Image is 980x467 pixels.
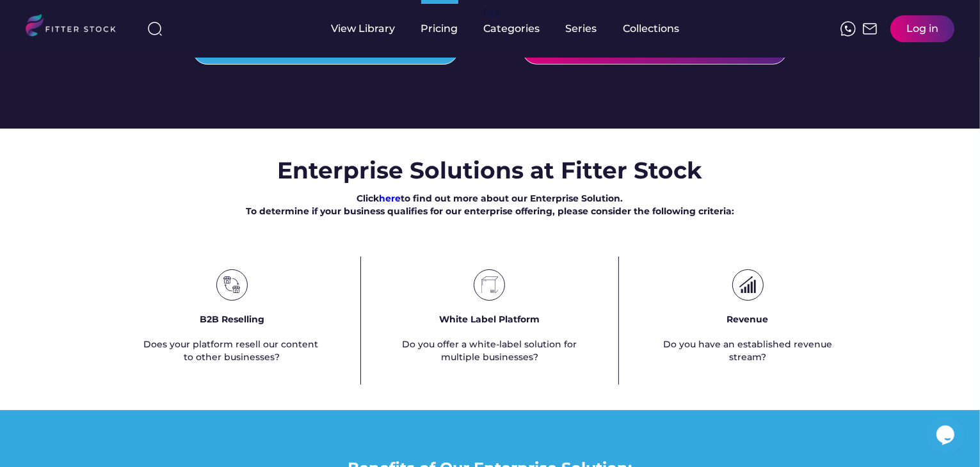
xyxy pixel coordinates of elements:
div: Click to find out more about our Enterprise Solution. To determine if your business qualifies for... [246,193,734,218]
div: White Label Platform [439,313,540,326]
iframe: chat widget [926,416,967,454]
div: B2B Reselling [200,313,264,326]
div: Revenue [727,313,769,326]
img: LOGO.svg [26,14,127,40]
div: fvck [484,6,501,19]
div: Log in [906,22,938,36]
div: Categories [484,22,540,36]
div: Do you have an established revenue stream? [645,338,851,363]
a: here [380,193,401,204]
h3: Enterprise Solutions at Fitter Stock [278,154,703,186]
div: Collections [623,22,680,36]
div: Pricing [421,22,458,36]
img: meteor-icons_whatsapp%20%281%29.svg [840,21,856,36]
img: Frame%2051.svg [862,21,878,36]
img: search-normal%203.svg [147,21,163,36]
div: View Library [332,22,396,36]
div: Series [566,22,598,36]
div: Does your platform resell our content to other businesses? [143,338,321,363]
div: Do you offer a white-label solution for multiple businesses? [387,338,592,363]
